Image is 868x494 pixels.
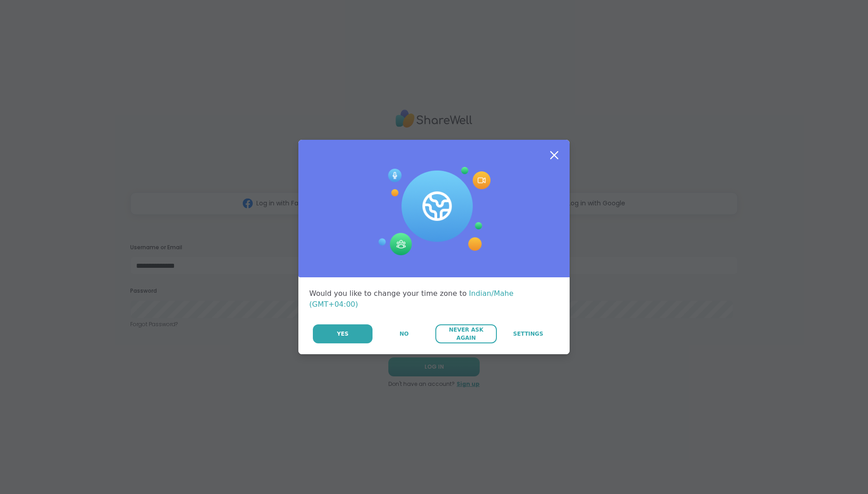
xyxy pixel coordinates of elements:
span: Yes [337,330,349,338]
div: Would you like to change your time zone to [309,288,559,310]
a: Settings [498,324,559,343]
button: Yes [313,324,373,343]
span: No [400,330,409,338]
span: Indian/Mahe (GMT+04:00) [309,289,514,309]
img: Session Experience [377,167,491,256]
span: Settings [513,330,543,338]
button: Never Ask Again [435,324,496,343]
span: Never Ask Again [440,326,492,342]
button: No [373,324,434,343]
